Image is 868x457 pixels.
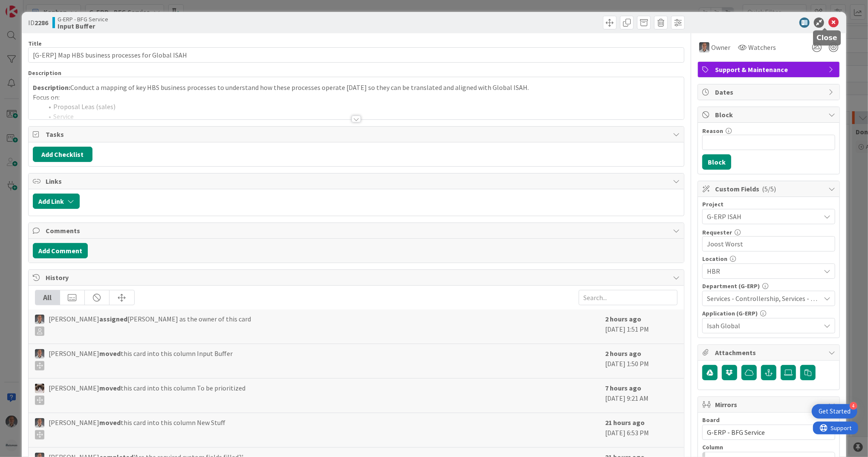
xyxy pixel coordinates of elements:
[605,418,645,427] b: 21 hours ago
[579,290,678,305] input: Search...
[707,321,820,331] span: Isah Global
[49,348,233,370] span: [PERSON_NAME] this card into this column Input Buffer
[99,349,121,358] b: moved
[748,42,776,52] span: Watchers
[28,17,48,28] span: ID
[605,384,641,392] b: 7 hours ago
[605,349,641,358] b: 2 hours ago
[28,47,684,63] input: type card name here...
[702,154,731,170] button: Block
[715,64,824,75] span: Support & Maintenance
[711,42,730,52] span: Owner
[33,93,680,102] p: Focus on:
[605,383,678,408] div: [DATE] 9:21 AM
[35,349,44,359] img: PS
[850,402,857,410] div: 4
[816,34,837,42] h5: Close
[28,40,42,47] label: Title
[707,428,765,437] span: G-ERP - BFG Service
[702,256,835,262] div: Location
[715,110,824,120] span: Block
[49,383,245,405] span: [PERSON_NAME] this card into this column To be prioritized
[702,127,723,135] label: Reason
[699,42,709,52] img: PS
[46,129,669,139] span: Tasks
[762,185,776,193] span: ( 5/5 )
[702,444,723,450] span: Column
[702,201,835,207] div: Project
[33,147,92,162] button: Add Checklist
[35,384,44,393] img: Kv
[35,418,44,428] img: PS
[33,83,70,92] strong: Description:
[35,18,48,27] b: 2286
[702,283,835,289] div: Department (G-ERP)
[605,348,678,374] div: [DATE] 1:50 PM
[35,315,44,324] img: PS
[33,83,680,93] p: Conduct a mapping of key HBS business processes to understand how these processes operate [DATE] ...
[18,1,39,12] span: Support
[715,347,824,358] span: Attachments
[99,315,127,323] b: assigned
[35,290,60,305] div: All
[605,314,678,339] div: [DATE] 1:51 PM
[707,266,820,276] span: HBR
[33,243,88,258] button: Add Comment
[702,417,720,423] span: Board
[812,404,857,419] div: Open Get Started checklist, remaining modules: 4
[58,16,108,23] span: G-ERP - BFG Service
[702,310,835,316] div: Application (G-ERP)
[58,23,108,29] b: Input Buffer
[715,399,824,410] span: Mirrors
[46,272,669,283] span: History
[715,87,824,97] span: Dates
[707,211,816,223] span: G-ERP ISAH
[49,314,251,336] span: [PERSON_NAME] [PERSON_NAME] as the owner of this card
[819,407,851,416] div: Get Started
[99,384,121,392] b: moved
[46,176,669,186] span: Links
[46,226,669,236] span: Comments
[49,417,225,440] span: [PERSON_NAME] this card into this column New Stuff
[99,418,121,427] b: moved
[33,194,80,209] button: Add Link
[702,228,732,236] label: Requester
[605,315,641,323] b: 2 hours ago
[715,184,824,194] span: Custom Fields
[28,69,61,77] span: Description
[707,293,820,304] span: Services - Controllership, Services - SupplyChainManagement, Services - Sales, Services - Operations
[605,417,678,443] div: [DATE] 6:53 PM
